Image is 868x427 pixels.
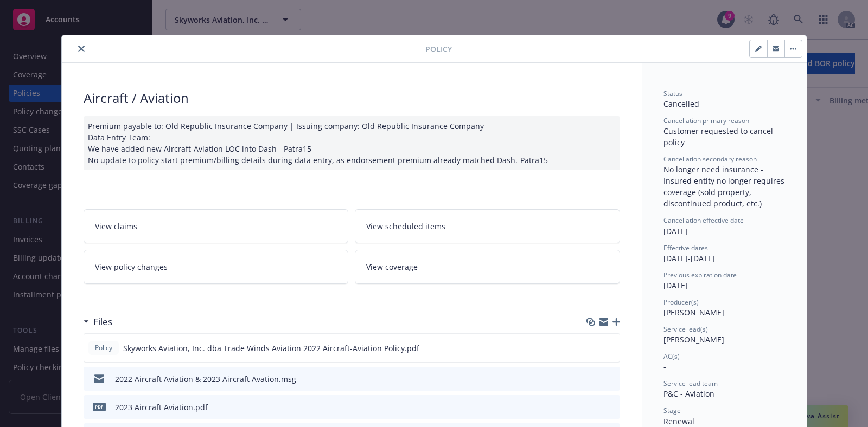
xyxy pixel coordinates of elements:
button: preview file [605,342,615,354]
div: 2023 Aircraft Aviation.pdf [115,402,208,413]
span: Previous expiration date [663,270,737,280]
h3: Files [93,315,112,329]
span: Customer requested to cancel policy [663,126,775,147]
span: Cancellation secondary reason [663,154,757,164]
span: Renewal [663,416,694,426]
div: Premium payable to: Old Republic Insurance Company | Issuing company: Old Republic Insurance Comp... [84,116,620,170]
span: Producer(s) [663,297,699,307]
span: Skyworks Aviation, Inc. dba Trade Winds Aviation 2022 Aircraft-Aviation Policy.pdf [123,342,419,354]
span: pdf [93,403,106,411]
button: preview file [606,402,616,413]
span: Cancellation primary reason [663,116,749,125]
a: View coverage [355,250,620,284]
button: download file [588,342,597,354]
span: Status [663,89,682,98]
span: View scheduled items [366,221,445,232]
span: Policy [425,43,452,55]
span: - [663,361,666,372]
button: download file [589,373,597,385]
span: [PERSON_NAME] [663,334,724,345]
span: Cancellation effective date [663,216,744,225]
span: [DATE] [663,280,688,290]
span: No longer need insurance - Insured entity no longer requires coverage (sold property, discontinue... [663,164,787,209]
span: P&C - Aviation [663,389,714,399]
div: [DATE] - [DATE] [663,243,785,264]
span: Stage [663,406,681,415]
span: Policy [93,343,114,353]
a: View claims [84,209,349,243]
button: download file [589,402,597,413]
div: Aircraft / Aviation [84,89,620,107]
span: [DATE] [663,226,688,236]
span: Service lead(s) [663,325,708,334]
span: AC(s) [663,352,680,361]
span: [PERSON_NAME] [663,307,724,318]
div: 2022 Aircraft Aviation & 2023 Aircraft Avation.msg [115,373,296,385]
div: Files [84,315,112,329]
a: View scheduled items [355,209,620,243]
span: Effective dates [663,243,708,253]
span: Cancelled [663,99,699,109]
span: View coverage [366,261,418,273]
button: close [75,42,88,55]
span: View policy changes [95,261,168,273]
span: View claims [95,221,137,232]
button: preview file [606,373,616,385]
span: Service lead team [663,379,718,388]
a: View policy changes [84,250,349,284]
